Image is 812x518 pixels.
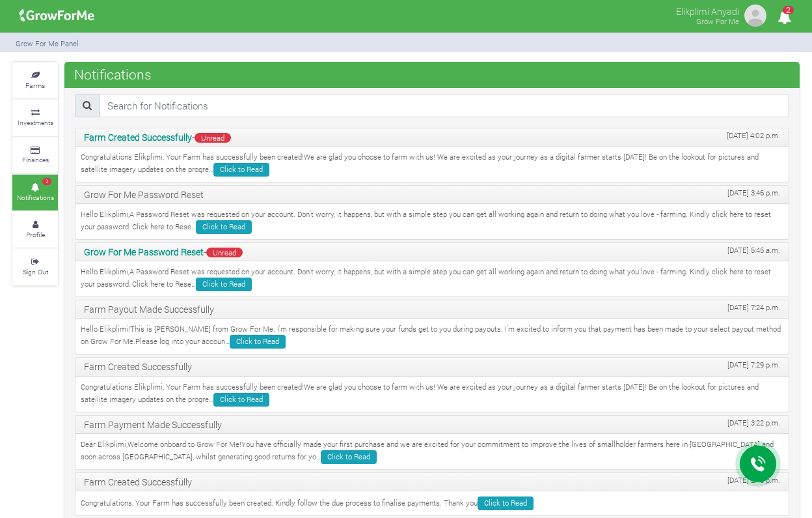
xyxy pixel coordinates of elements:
span: [DATE] 7:29 p.m. [727,360,780,371]
b: Farm Created Successfully [84,131,192,143]
span: 2 [42,178,51,186]
small: Grow For Me [696,16,739,26]
p: Farm Payout Made Successfully [84,302,780,316]
small: Notifications [17,193,54,202]
a: 2 [772,12,797,25]
a: Farms [12,63,58,98]
p: Grow For Me Password Reset [84,188,780,201]
span: [DATE] 2:48 p.m. [727,475,780,486]
span: 2 [783,6,794,14]
small: Finances [22,155,49,164]
a: Click to Read [213,163,269,177]
input: Search for Notifications [100,94,789,117]
p: Dear Elikplimi,Welcome onboard to Grow For Me!You have officially made your first purchase and we... [81,439,783,464]
small: Farms [25,81,45,90]
a: Click to Read [196,278,252,291]
a: 2 Notifications [12,175,58,210]
p: - [84,130,780,144]
small: Sign Out [23,267,48,276]
img: growforme image [742,3,768,29]
a: Sign Out [12,249,58,285]
i: Notifications [772,3,797,32]
a: Finances [12,137,58,173]
p: Elikplimi Anyadi [676,3,739,18]
b: Grow For Me Password Reset [84,246,204,258]
span: [DATE] 7:24 p.m. [727,302,780,313]
span: Unread [195,133,231,143]
p: Farm Created Successfully [84,360,780,373]
a: Click to Read [321,450,377,464]
a: Click to Read [196,220,252,234]
span: [DATE] 3:46 p.m. [727,188,780,199]
p: Hello Elikplimi!This is [PERSON_NAME] from Grow For Me. I'm responsible for making sure your fund... [81,324,783,349]
a: Profile [12,212,58,248]
span: Unread [206,248,243,257]
p: - [84,245,780,259]
span: [DATE] 5:45 a.m. [727,245,780,256]
a: Click to Read [213,393,269,407]
p: Congratulations Elikplimi, Your Farm has successfully been created!We are glad you choose to farm... [81,382,783,407]
p: Hello Elikplimi,A Password Reset was requested on your account. Don't worry, it happens, but with... [81,266,783,291]
small: Investments [18,118,53,127]
img: growforme image [15,3,99,29]
a: Investments [12,100,58,136]
p: Hello Elikplimi,A Password Reset was requested on your account. Don't worry, it happens, but with... [81,209,783,234]
span: [DATE] 4:02 p.m. [727,130,780,141]
a: Click to Read [478,496,534,510]
span: [DATE] 3:22 p.m. [727,418,780,429]
span: Notifications [71,61,155,87]
p: Congratulations, Your Farm has successfully been created. Kindly follow the due process to finali... [81,496,783,510]
p: Farm Created Successfully [84,475,780,489]
p: Congratulations Elikplimi, Your Farm has successfully been created!We are glad you choose to farm... [81,152,783,177]
a: Click to Read [230,335,286,349]
small: Grow For Me Panel [16,38,79,48]
small: Profile [26,230,45,239]
p: Farm Payment Made Successfully [84,418,780,431]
